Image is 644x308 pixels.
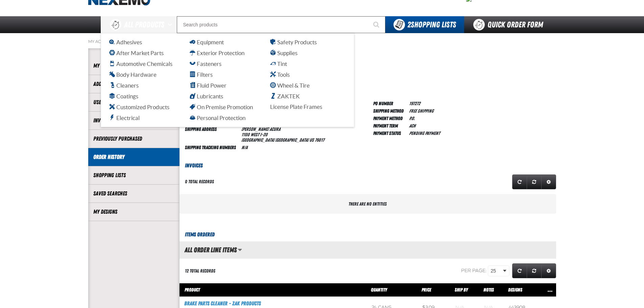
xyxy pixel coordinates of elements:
[270,103,322,110] span: License Plate Frames
[180,231,556,239] h3: Items Ordered
[93,80,174,88] a: Address Book
[190,61,221,67] span: Fasteners
[88,39,116,44] a: My Account
[185,287,200,292] span: Product
[409,108,433,114] span: Free Shipping
[93,62,174,70] a: My Profile
[409,123,415,128] span: ACH
[527,174,542,189] a: Reset grid action
[373,122,406,129] td: Payment Term
[422,287,431,292] span: Price
[185,125,239,143] td: Shipping Address
[109,82,139,89] span: Cleaners
[185,179,214,185] div: 0 total records
[109,93,138,99] span: Coatings
[508,287,522,292] span: Designs
[483,287,494,292] span: Notes
[93,171,174,179] a: Shopping Lists
[124,19,164,31] span: All Products
[185,268,215,274] div: 12 total records
[385,16,464,33] button: You have 2 Shopping Lists. Open to view details
[185,87,556,97] h2: Order Information
[241,137,275,143] span: [GEOGRAPHIC_DATA]
[368,16,385,33] button: Start Searching
[373,114,406,122] td: Payment Method
[109,61,172,67] span: Automotive Chemicals
[371,287,387,292] span: Quantity
[407,20,411,29] strong: 2
[190,115,245,121] span: Personal Protection
[109,71,157,78] span: Body Hardware
[190,71,213,78] span: Filters
[109,50,164,56] span: After Market Parts
[180,246,237,254] h2: All Order Line Items
[409,116,415,121] span: P.O.
[93,153,174,161] a: Order History
[190,93,223,99] span: Lubricants
[512,174,527,189] a: Refresh grid action
[190,82,226,89] span: Fluid Power
[177,16,385,33] input: Search
[241,145,247,150] span: N/A
[407,20,456,29] span: Shopping Lists
[109,39,142,45] span: Adhesives
[241,132,267,137] span: 1100 West I-20
[315,137,324,143] bdo: 76017
[409,101,420,106] span: 197272
[373,107,406,114] td: Shipping Method
[539,283,556,297] th: Row actions
[275,137,308,143] span: [GEOGRAPHIC_DATA]
[461,268,487,274] span: Per page:
[309,137,314,143] span: US
[464,16,556,33] a: Quick Order Form
[93,117,174,124] a: Invoice History
[270,61,287,67] span: Tint
[180,162,556,170] h3: Invoices
[541,263,556,278] a: Expand or Collapse Grid Settings
[241,126,281,132] span: [PERSON_NAME] Acura
[270,71,290,78] span: Tools
[409,131,440,136] span: Pending payment
[166,16,177,33] button: Open All Products pages
[373,99,406,107] td: PO Number
[93,135,174,143] a: Previously Purchased
[270,39,317,45] span: Safety Products
[190,50,244,56] span: Exterior Protection
[93,208,174,216] a: My Designs
[190,104,253,110] span: On Premise Promotion
[190,39,224,45] span: Equipment
[185,143,239,151] td: Shipping Tracking Numbers
[373,129,406,137] td: Payment Status
[527,263,542,278] a: Reset grid action
[512,263,527,278] a: Refresh grid action
[88,39,556,44] nav: Breadcrumbs
[109,115,140,121] span: Electrical
[270,82,310,89] span: Wheel & Tire
[93,98,174,106] a: Users
[270,50,297,56] span: Supplies
[455,287,468,292] span: Ship By
[349,201,387,207] span: There are no entities
[270,93,300,99] span: ZAKTEK
[184,300,261,307] a: Brake Parts Cleaner - ZAK Products
[491,267,502,275] span: 25
[238,244,242,256] button: Manage grid views. Current view is All Order Line Items
[541,174,556,189] a: Expand or Collapse Grid Settings
[109,104,169,110] span: Customized Products
[93,190,174,197] a: Saved Searches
